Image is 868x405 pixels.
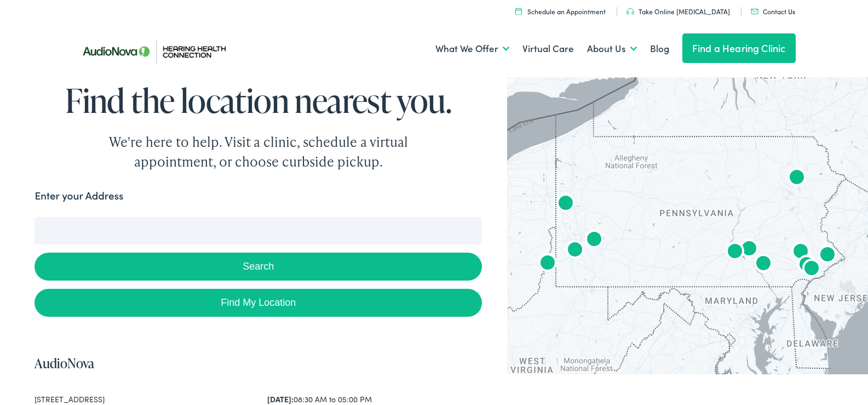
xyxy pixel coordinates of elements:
a: Virtual Care [522,28,574,69]
strong: [DATE]: [267,393,294,404]
div: AudioNova [750,252,777,278]
button: Search [35,253,482,281]
div: AudioNova [722,239,748,266]
div: AudioNova [736,237,762,263]
a: Schedule an Appointment [515,7,606,16]
div: AudioNova [814,243,841,269]
div: AudioNova [562,238,588,264]
a: Find a Hearing Clinic [682,33,796,63]
a: Blog [650,28,669,69]
a: Take Online [MEDICAL_DATA] [626,7,730,16]
a: Contact Us [751,7,795,16]
a: What We Offer [435,28,509,69]
div: AudioNova [798,256,825,283]
div: AudioNova [553,191,579,218]
a: About Us [587,28,637,69]
input: Enter your address or zip code [35,217,482,244]
div: We're here to help. Visit a clinic, schedule a virtual appointment, or choose curbside pickup. [83,132,434,172]
div: AudioNova [784,166,810,192]
a: AudioNova [35,354,94,372]
div: AudioNova [581,227,607,254]
div: AudioNova [534,251,561,277]
img: utility icon [626,8,634,15]
div: [STREET_ADDRESS] [35,393,249,405]
h1: Find the location nearest you. [35,82,482,118]
div: AudioNova [794,253,820,279]
a: Find My Location [35,289,482,317]
img: utility icon [515,8,522,15]
img: utility icon [751,9,758,14]
label: Enter your Address [35,188,123,204]
div: AudioNova [787,239,814,266]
